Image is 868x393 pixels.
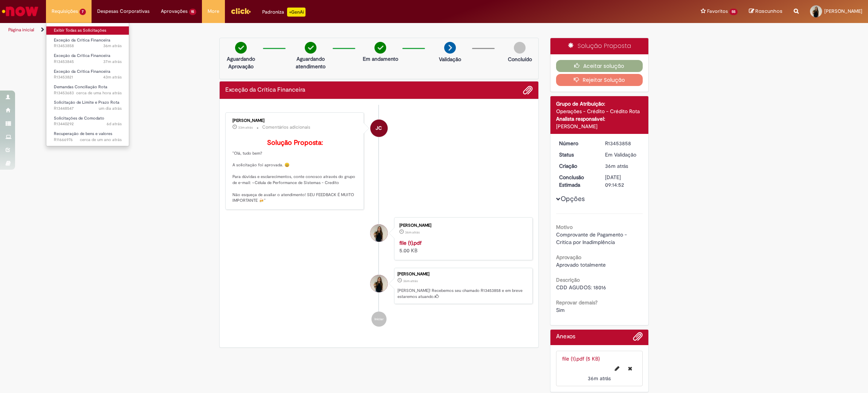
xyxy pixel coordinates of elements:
time: 27/08/2025 17:14:49 [403,279,418,283]
time: 26/08/2025 14:11:09 [99,106,122,111]
span: 36m atrás [103,43,122,49]
time: 27/08/2025 17:14:50 [103,43,122,49]
b: Solução Proposta: [267,138,323,147]
img: arrow-next.png [444,42,456,54]
a: Aberto R13440292 : Solicitações de Comodato [46,114,129,128]
span: CDD AGUDOS: 18016 [556,284,606,291]
time: 22/06/2024 11:13:35 [80,137,122,143]
img: check-circle-green.png [235,42,247,54]
span: Solicitações de Comodato [54,115,104,121]
span: R13453858 [54,43,122,49]
button: Aceitar solução [556,60,643,72]
span: 15 [189,9,197,15]
div: Padroniza [262,8,306,17]
a: file (1).pdf [399,239,422,246]
span: Demandas Conciliação Rota [54,84,107,90]
span: Exceção da Crítica Financeira [54,37,110,43]
span: Comprovante de Pagamento - Crítica por Inadimplência [556,231,628,246]
img: ServiceNow [1,4,40,19]
img: click_logo_yellow_360x200.png [231,5,251,17]
span: R11666976 [54,137,122,143]
div: 27/08/2025 17:14:49 [605,162,640,170]
b: Aprovação [556,254,581,261]
div: [PERSON_NAME] [399,223,525,228]
span: R13440292 [54,121,122,127]
div: Em Validação [605,151,640,158]
b: Motivo [556,224,573,230]
button: Rejeitar Solução [556,74,643,86]
span: cerca de uma hora atrás [76,90,122,96]
button: Adicionar anexos [523,85,533,95]
div: Grupo de Atribuição: [556,100,643,107]
button: Excluir file (1).pdf [623,362,637,375]
h2: Exceção da Crítica Financeira Histórico de tíquete [225,87,305,94]
div: 5.00 KB [399,239,525,254]
div: [PERSON_NAME] [556,123,643,130]
a: Aberto R13453845 : Exceção da Crítica Financeira [46,52,129,66]
span: JC [376,119,382,137]
img: check-circle-green.png [305,42,316,54]
img: img-circle-grey.png [514,42,526,54]
div: Solução Proposta [550,38,649,54]
span: 36m atrás [403,279,418,283]
div: Jonas Correia [370,120,388,137]
div: R13453858 [605,140,640,147]
dt: Número [553,140,600,147]
small: Comentários adicionais [262,124,310,130]
dt: Status [553,151,600,158]
a: Página inicial [8,27,34,33]
span: Solicitação de Limite e Prazo Rota [54,100,119,105]
dt: Conclusão Estimada [553,173,600,189]
time: 27/08/2025 16:47:02 [76,90,122,96]
span: Exceção da Crítica Financeira [54,53,110,58]
a: Aberto R13453821 : Exceção da Crítica Financeira [46,68,129,81]
span: [PERSON_NAME] [824,8,862,14]
span: Recuperação de bens e valores [54,131,112,137]
span: Aprovações [161,8,188,15]
a: Rascunhos [749,8,782,15]
span: 36m atrás [405,230,420,235]
time: 27/08/2025 17:13:26 [103,59,122,64]
ul: Requisições [46,23,129,146]
dt: Criação [553,162,600,170]
div: Natali Fernanda Garcia Alonso [370,224,388,242]
p: Aguardando Aprovação [223,55,259,70]
div: Natali Fernanda Garcia Alonso [370,275,388,292]
time: 27/08/2025 17:14:26 [588,375,611,382]
b: Reprovar demais? [556,299,598,306]
span: 55 [729,9,738,15]
time: 27/08/2025 17:14:26 [405,230,420,235]
a: Aberto R13453858 : Exceção da Crítica Financeira [46,36,129,50]
time: 27/08/2025 17:07:49 [103,74,122,80]
time: 22/08/2025 14:56:13 [107,121,122,127]
p: "Olá, tudo bem? A solicitação foi aprovada. 😀 Para dúvidas e esclarecimentos, conte conosco atrav... [232,139,358,204]
div: Analista responsável: [556,115,643,123]
a: Aberto R13448547 : Solicitação de Limite e Prazo Rota [46,98,129,112]
p: Validação [439,55,461,63]
span: Exceção da Crítica Financeira [54,69,110,74]
p: Aguardando atendimento [292,55,329,70]
span: cerca de um ano atrás [80,137,122,143]
div: [PERSON_NAME] [397,272,529,276]
time: 27/08/2025 17:14:49 [605,163,628,169]
span: 36m atrás [588,375,611,382]
a: Aberto R13453683 : Demandas Conciliação Rota [46,83,129,97]
img: check-circle-green.png [374,42,386,54]
span: Despesas Corporativas [97,8,150,15]
span: Sim [556,307,565,313]
span: 43m atrás [103,74,122,80]
span: 36m atrás [605,163,628,169]
span: More [208,8,219,15]
span: Aprovado totalmente [556,261,606,268]
p: Em andamento [363,55,398,63]
div: Operações - Crédito - Crédito Rota [556,107,643,115]
button: Adicionar anexos [633,332,643,345]
p: Concluído [508,55,532,63]
button: Editar nome de arquivo file (1).pdf [610,362,624,375]
span: 7 [79,9,86,15]
span: 33m atrás [238,125,253,130]
span: 37m atrás [103,59,122,64]
li: Natali Fernanda Garcia Alonso [225,268,533,304]
ul: Trilhas de página [6,23,573,37]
